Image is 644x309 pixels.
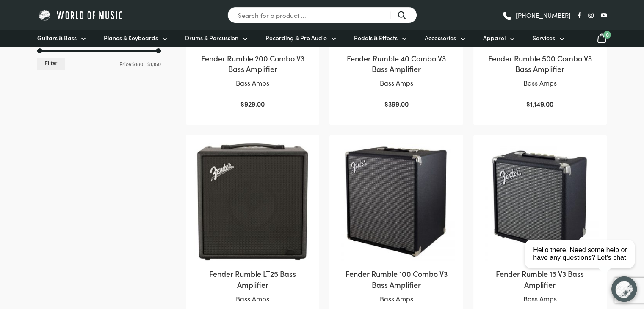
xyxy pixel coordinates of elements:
input: Search for a product ... [227,7,417,23]
h2: Fender Rumble 500 Combo V3 Bass Amplifier [482,53,598,74]
p: Bass Amps [194,293,311,304]
bdi: 929.00 [240,99,265,108]
span: Guitars & Bass [37,33,77,42]
h2: Fender Rumble 100 Combo V3 Bass Amplifier [338,268,454,290]
span: 0 [603,31,611,39]
img: Fender Rumble LT25 Bass Amp front [194,143,311,260]
span: [PHONE_NUMBER] [516,12,571,18]
a: [PHONE_NUMBER] [502,9,571,22]
span: Accessories [425,33,456,42]
p: Bass Amps [338,77,454,88]
span: Drums & Percussion [185,33,238,42]
span: Recording & Pro Audio [265,33,327,42]
h2: Fender Rumble 200 Combo V3 Bass Amplifier [194,53,311,74]
iframe: Chat with our support team [521,216,644,309]
span: $ [384,99,388,108]
h2: Fender Rumble 40 Combo V3 Bass Amplifier [338,53,454,74]
span: $ [240,99,244,108]
span: Apparel [483,33,506,42]
bdi: 1,149.00 [526,99,553,108]
div: Price: — [37,58,161,70]
span: Services [533,33,555,42]
h2: Fender Rumble 15 V3 Bass Amplifier [482,268,598,290]
span: $180 [133,60,143,67]
h2: Fender Rumble LT25 Bass Amplifier [194,268,311,290]
button: Filter [37,58,65,70]
bdi: 399.00 [384,99,408,108]
img: Fender Rumble 15 V3 Bass Amplifier [482,143,598,260]
p: Bass Amps [482,77,598,88]
p: Bass Amps [338,293,454,304]
img: World of Music [37,8,124,22]
span: $1,150 [147,60,161,67]
span: $ [526,99,530,108]
span: Pedals & Effects [354,33,398,42]
img: Fender Rumble 100 Combo V3 Bass Amplifier [338,143,454,260]
p: Bass Amps [194,77,311,88]
span: Pianos & Keyboards [104,33,158,42]
p: Bass Amps [482,293,598,304]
